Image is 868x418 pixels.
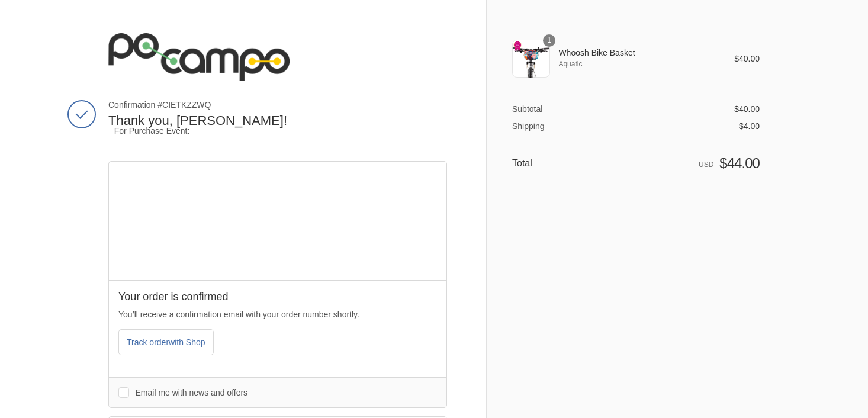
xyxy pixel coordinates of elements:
[136,388,248,397] span: Email me with news and offers
[543,34,555,47] span: 1
[127,337,205,347] span: Track order
[734,104,760,114] span: $40.00
[108,99,447,110] span: Confirmation #CIETKZZWQ
[719,155,760,171] span: $44.00
[108,133,109,134] img: track-sale-pixel
[118,329,214,355] button: Track orderwith Shop
[169,337,205,347] span: with Shop
[109,162,447,280] iframe: Google map displaying pin point of shipping address: Chattanooga, Tennessee
[739,121,760,131] span: $4.00
[558,47,718,58] span: Whoosh Bike Basket
[734,54,760,63] span: $40.00
[558,59,718,69] span: Aquatic
[699,160,713,169] span: USD
[108,126,447,136] div: For Purchase Event:
[108,112,447,130] h2: Thank you, [PERSON_NAME]!
[512,121,545,131] span: Shipping
[512,40,550,78] img: Po Campo Whoosh Fabric Basket in Aquatic | color:aquatic;
[118,290,437,304] h2: Your order is confirmed
[109,162,446,280] div: Google map displaying pin point of shipping address: Chattanooga, Tennessee
[108,33,290,81] img: Po Campo
[512,158,532,168] span: Total
[512,104,588,114] th: Subtotal
[118,308,437,321] p: You’ll receive a confirmation email with your order number shortly.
